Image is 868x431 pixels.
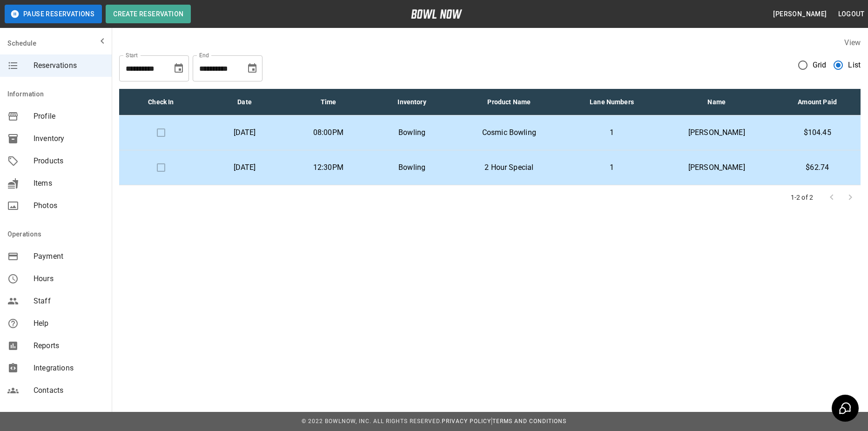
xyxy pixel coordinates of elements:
p: [PERSON_NAME] [666,127,767,138]
p: [DATE] [210,127,279,138]
th: Inventory [370,89,454,115]
a: Privacy Policy [442,418,491,424]
span: © 2022 BowlNow, Inc. All Rights Reserved. [302,418,442,424]
p: Bowling [377,162,446,173]
span: List [848,60,861,71]
span: Help [34,318,104,329]
th: Time [287,89,370,115]
p: 1 [572,127,652,138]
span: Grid [813,60,827,71]
th: Name [659,89,774,115]
p: Bowling [377,127,446,138]
button: Create Reservation [106,5,191,23]
span: Hours [34,273,104,284]
span: Products [34,155,104,167]
a: Terms and Conditions [492,418,566,424]
th: Product Name [454,89,565,115]
p: $104.45 [781,127,853,138]
span: Inventory [34,133,104,144]
button: Choose date, selected date is Sep 30, 2025 [243,59,262,78]
p: 1-2 of 2 [791,193,813,202]
span: Staff [34,296,104,307]
p: 1 [572,162,652,173]
span: Items [34,178,104,189]
p: Cosmic Bowling [461,127,557,138]
th: Check In [119,89,203,115]
span: Reservations [34,60,104,71]
span: Contacts [34,385,104,396]
p: 12:30PM [294,162,363,173]
p: [PERSON_NAME] [666,162,767,173]
p: $62.74 [781,162,853,173]
th: Date [203,89,287,115]
th: Amount Paid [774,89,861,115]
span: Reports [34,340,104,351]
span: Photos [34,200,104,211]
img: logo [411,9,462,19]
button: Logout [834,6,868,23]
button: Pause Reservations [5,5,102,23]
p: 2 Hour Special [461,162,557,173]
button: Choose date, selected date is Aug 30, 2025 [169,59,188,78]
span: Profile [34,111,104,122]
p: [DATE] [210,162,279,173]
span: Integrations [34,363,104,374]
label: View [844,38,861,47]
button: [PERSON_NAME] [769,6,830,23]
th: Lane Numbers [565,89,659,115]
span: Payment [34,251,104,262]
p: 08:00PM [294,127,363,138]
